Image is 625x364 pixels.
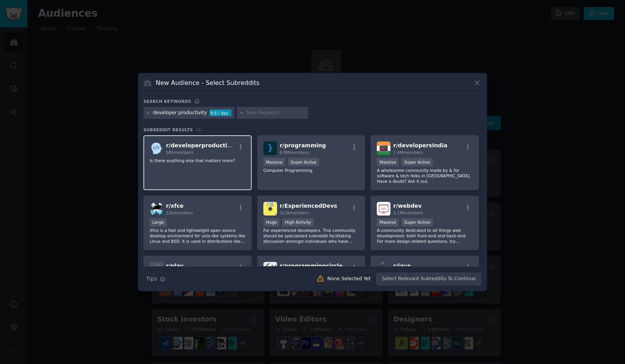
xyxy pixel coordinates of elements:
[377,168,473,184] p: A wholesome community made by & for software & tech folks in [GEOGRAPHIC_DATA]. Have a doubt? Ask...
[263,262,277,276] img: programmingcirclejerk
[401,218,433,226] div: Super Active
[393,142,447,148] span: r/ developersIndia
[377,218,399,226] div: Massive
[377,141,390,155] img: developersIndia
[377,202,390,216] img: webdev
[150,141,163,155] img: developerproductivity
[377,262,390,276] img: java
[280,210,309,215] span: 313k members
[166,203,184,209] span: r/ xfce
[246,110,305,117] input: New Keyword
[166,263,184,269] span: r/ play
[280,203,337,209] span: r/ ExperiencedDevs
[327,276,371,283] div: None Selected Yet
[393,150,423,155] span: 1.4M members
[263,228,359,244] p: For experienced developers. This community should be specialized subreddit facilitating discussio...
[280,263,355,269] span: r/ programmingcirclejerk
[377,158,399,166] div: Massive
[166,150,193,155] span: 585 members
[150,218,167,226] div: Large
[210,110,231,117] div: 9.6 / day
[393,210,423,215] span: 3.1M members
[288,158,320,166] div: Super Active
[166,142,239,148] span: r/ developerproductivity
[143,99,191,104] h3: Search keywords
[263,158,285,166] div: Massive
[146,275,157,283] span: Tips
[143,272,168,286] button: Tips
[377,228,473,244] p: A community dedicated to all things web development: both front-end and back-end. For more design...
[393,203,422,209] span: r/ webdev
[143,127,193,133] span: Subreddit Results
[166,210,193,215] span: 22k members
[150,158,245,163] p: Is there anything else that matters more?
[263,218,280,226] div: Huge
[280,142,326,148] span: r/ programming
[401,158,433,166] div: Super Active
[263,202,277,216] img: ExperiencedDevs
[280,150,309,155] span: 6.8M members
[153,110,207,117] div: developer productivity
[156,79,260,87] h3: New Audience - Select Subreddits
[263,168,359,173] p: Computer Programming
[196,127,201,132] span: 18
[282,218,314,226] div: High Activity
[150,228,245,244] p: Xfce is a fast and lightweight open source desktop environment for unix-like systems like Linux a...
[263,141,277,155] img: programming
[393,263,411,269] span: r/ java
[150,202,163,216] img: xfce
